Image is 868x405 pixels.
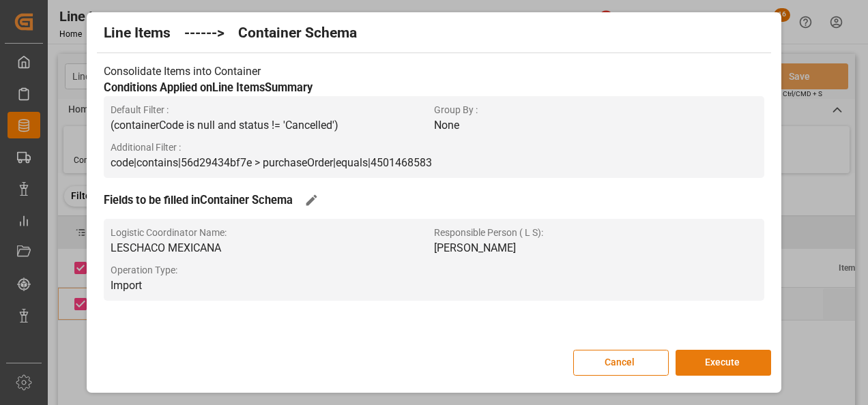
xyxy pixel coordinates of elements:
[111,240,434,256] p: LESCHACO MEXICANA
[111,277,434,294] p: Import
[111,103,434,117] span: Default Filter :
[104,22,171,44] h2: Line Items
[434,226,757,240] span: Responsible Person ( L S) :
[104,192,293,209] h3: Fields to be filled in Container Schema
[111,155,434,171] p: code|contains|56d29434bf7e > purchaseOrder|equals|4501468583
[676,350,771,376] button: Execute
[184,22,225,44] h2: ------>
[104,80,764,97] h3: Conditions Applied on Line Items Summary
[111,117,434,134] p: (containerCode is null and status != 'Cancelled')
[104,63,764,80] p: Consolidate Items into Container
[434,103,757,117] span: Group By :
[111,140,434,155] span: Additional Filter :
[111,226,434,240] span: Logistic Coordinator Name :
[434,117,757,134] p: None
[111,263,434,277] span: Operation Type :
[434,240,757,256] p: [PERSON_NAME]
[238,22,357,44] h2: Container Schema
[573,350,669,376] button: Cancel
